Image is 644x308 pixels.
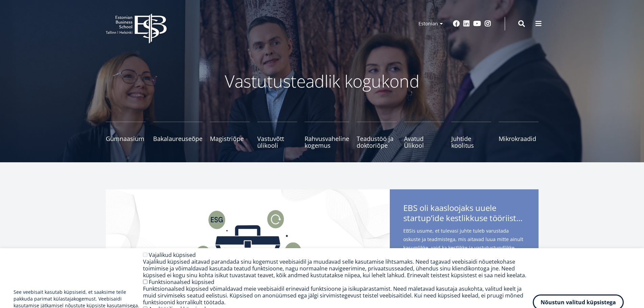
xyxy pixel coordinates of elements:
span: Mikrokraadid [499,135,539,142]
span: Magistriõpe [210,135,250,142]
a: Instagram [484,20,491,27]
a: Mikrokraadid [499,122,539,149]
span: EBSis usume, et tulevasi juhte tuleb varustada oskuste ja teadmistega, mis aitavad luua mitte ain... [403,227,525,280]
a: Facebook [453,20,460,27]
a: Gümnaasium [106,122,146,149]
label: Vajalikud küpsised [149,251,196,259]
span: Rahvusvaheline kogemus [305,135,349,149]
span: EBS oli kaasloojaks uuele [403,203,525,225]
span: Avatud Ülikool [404,135,444,149]
a: Teadustöö ja doktoriõpe [357,122,397,149]
span: Teadustöö ja doktoriõpe [357,135,397,149]
span: Gümnaasium [106,135,146,142]
div: Vajalikud küpsised aitavad parandada sinu kogemust veebisaidil ja muudavad selle kasutamise lihts... [143,258,533,279]
span: Juhtide koolitus [451,135,491,149]
p: Vastutusteadlik kogukond [143,71,501,91]
span: Bakalaureuseõpe [153,135,202,142]
div: Funktsionaalsed küpsised võimaldavad meie veebisaidil erinevaid funktsioone ja isikupärastamist. ... [143,285,533,306]
a: Youtube [473,20,481,27]
a: Linkedin [463,20,470,27]
a: Vastuvõtt ülikooli [257,122,297,149]
a: Juhtide koolitus [451,122,491,149]
span: startup’ide kestlikkuse tööriistakastile [403,213,525,223]
span: Vastuvõtt ülikooli [257,135,297,149]
label: Funktsionaalsed küpsised [149,278,214,286]
a: Bakalaureuseõpe [153,122,202,149]
a: Rahvusvaheline kogemus [305,122,349,149]
a: Avatud Ülikool [404,122,444,149]
a: Magistriõpe [210,122,250,149]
